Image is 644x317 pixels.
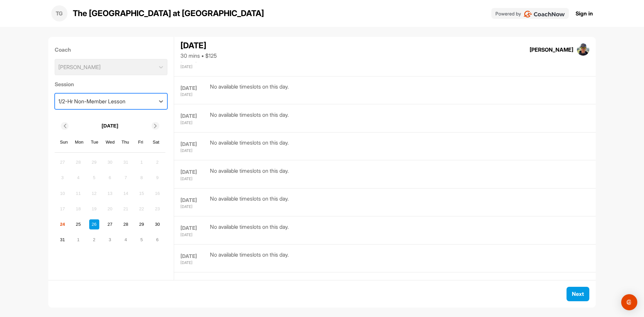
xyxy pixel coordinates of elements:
[73,173,83,183] div: Not available Monday, August 4th, 2025
[106,138,114,147] div: Wed
[105,219,115,229] div: Choose Wednesday, August 27th, 2025
[180,204,208,210] div: [DATE]
[180,232,208,238] div: [DATE]
[152,173,162,183] div: Not available Saturday, August 9th, 2025
[210,195,289,210] div: No available timeslots on this day.
[210,55,289,70] div: No available timeslots on this day.
[57,235,67,245] div: Choose Sunday, August 31st, 2025
[152,219,162,229] div: Choose Saturday, August 30th, 2025
[89,204,99,214] div: Not available Tuesday, August 19th, 2025
[180,52,217,60] div: 30 mins • $125
[73,188,83,198] div: Not available Monday, August 11th, 2025
[73,235,83,245] div: Choose Monday, September 1st, 2025
[180,224,208,232] div: [DATE]
[180,197,208,204] div: [DATE]
[152,138,160,147] div: Sat
[89,173,99,183] div: Not available Tuesday, August 5th, 2025
[210,139,289,154] div: No available timeslots on this day.
[57,173,67,183] div: Not available Sunday, August 3rd, 2025
[210,83,289,98] div: No available timeslots on this day.
[210,251,289,266] div: No available timeslots on this day.
[58,97,125,105] div: 1/2-Hr Non-Member Lesson
[180,141,208,148] div: [DATE]
[180,112,208,120] div: [DATE]
[180,85,208,92] div: [DATE]
[55,46,168,54] label: Coach
[152,235,162,245] div: Choose Saturday, September 6th, 2025
[495,10,521,17] p: Powered by
[57,157,67,167] div: Not available Sunday, July 27th, 2025
[55,80,168,88] label: Session
[137,173,147,183] div: Not available Friday, August 8th, 2025
[57,156,163,246] div: month 2025-08
[137,204,147,214] div: Not available Friday, August 22nd, 2025
[105,157,115,167] div: Not available Wednesday, July 30th, 2025
[89,219,99,229] div: Choose Tuesday, August 26th, 2025
[530,46,573,54] div: [PERSON_NAME]
[152,157,162,167] div: Not available Saturday, August 2nd, 2025
[180,120,208,126] div: [DATE]
[89,188,99,198] div: Not available Tuesday, August 12th, 2025
[105,173,115,183] div: Not available Wednesday, August 6th, 2025
[105,188,115,198] div: Not available Wednesday, August 13th, 2025
[121,235,131,245] div: Choose Thursday, September 4th, 2025
[210,279,289,294] div: No available timeslots on this day.
[180,92,208,98] div: [DATE]
[121,138,130,147] div: Thu
[180,176,208,182] div: [DATE]
[121,157,131,167] div: Not available Thursday, July 31st, 2025
[180,64,208,70] div: [DATE]
[121,188,131,198] div: Not available Thursday, August 14th, 2025
[524,11,565,17] img: CoachNow
[621,294,637,310] div: Open Intercom Messenger
[73,204,83,214] div: Not available Monday, August 18th, 2025
[102,122,118,130] p: [DATE]
[57,204,67,214] div: Not available Sunday, August 17th, 2025
[137,235,147,245] div: Choose Friday, September 5th, 2025
[152,204,162,214] div: Not available Saturday, August 23rd, 2025
[57,219,67,229] div: Choose Sunday, August 24th, 2025
[121,173,131,183] div: Not available Thursday, August 7th, 2025
[576,9,593,17] a: Sign in
[137,188,147,198] div: Not available Friday, August 15th, 2025
[210,223,289,238] div: No available timeslots on this day.
[180,260,208,266] div: [DATE]
[57,188,67,198] div: Not available Sunday, August 10th, 2025
[137,219,147,229] div: Choose Friday, August 29th, 2025
[73,7,264,19] p: The [GEOGRAPHIC_DATA] at [GEOGRAPHIC_DATA]
[51,5,67,21] div: TG
[137,157,147,167] div: Not available Friday, August 1st, 2025
[89,235,99,245] div: Choose Tuesday, September 2nd, 2025
[180,40,217,52] div: [DATE]
[73,219,83,229] div: Choose Monday, August 25th, 2025
[105,235,115,245] div: Choose Wednesday, September 3rd, 2025
[567,287,589,301] button: Next
[90,138,99,147] div: Tue
[180,253,208,260] div: [DATE]
[210,111,289,126] div: No available timeslots on this day.
[60,138,68,147] div: Sun
[180,148,208,154] div: [DATE]
[210,167,289,182] div: No available timeslots on this day.
[137,138,145,147] div: Fri
[121,204,131,214] div: Not available Thursday, August 21st, 2025
[577,43,590,56] img: square_617bb2dd2c319afd660a986ba00e07ad.jpg
[105,204,115,214] div: Not available Wednesday, August 20th, 2025
[73,157,83,167] div: Not available Monday, July 28th, 2025
[152,188,162,198] div: Not available Saturday, August 16th, 2025
[75,138,84,147] div: Mon
[180,168,208,176] div: [DATE]
[121,219,131,229] div: Choose Thursday, August 28th, 2025
[89,157,99,167] div: Not available Tuesday, July 29th, 2025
